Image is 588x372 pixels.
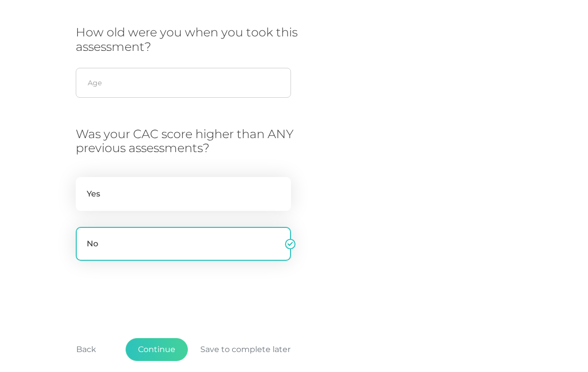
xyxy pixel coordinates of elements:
label: No [76,227,291,261]
button: Continue [126,338,188,361]
button: Save to complete later [188,338,303,361]
label: Yes [76,177,291,211]
h3: Was your CAC score higher than ANY previous assessments? [76,127,338,156]
input: 18 - 90 [76,68,291,98]
button: Back [64,338,109,361]
h3: How old were you when you took this assessment? [76,25,338,54]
